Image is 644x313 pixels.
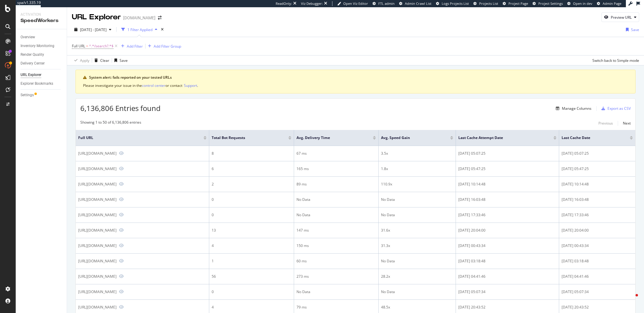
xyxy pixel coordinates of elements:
div: 0 [212,212,291,218]
a: Preview https://www.lowes.com/search?searchTerm=218029 [119,151,124,155]
div: 67 ms [296,151,376,156]
div: [DATE] 17:33:46 [562,212,633,218]
div: 79 ms [296,305,376,310]
div: 13 [212,228,291,233]
span: Projects List [479,1,498,6]
button: Clear [92,55,109,65]
div: [DATE] 16:03:48 [562,197,633,202]
div: No Data [381,258,453,264]
button: Save [623,25,639,34]
div: arrow-right-arrow-left [158,16,162,20]
div: Save [120,58,128,63]
div: [DATE] 00:43:34 [562,243,633,248]
div: [DATE] 16:03:48 [458,197,556,202]
div: [DATE] 05:07:25 [562,151,633,156]
a: FTL admin [373,1,395,6]
a: Preview https://www.lowes.com/search?searchTerm=lockless+monster [119,305,124,309]
a: Delivery Center [21,60,62,67]
span: FTL admin [378,1,395,6]
div: 147 ms [296,228,376,233]
div: Next [623,121,631,126]
div: [DATE] 10:14:48 [562,182,633,187]
div: warning banner [75,70,636,93]
a: Render Quality [21,52,62,58]
div: URL Explorer [72,12,121,22]
div: [DATE] 20:43:52 [562,305,633,310]
div: 56 [212,274,291,279]
div: 1 [212,258,291,264]
span: Logs Projects List [442,1,469,6]
span: Avg. Speed Gain [381,135,441,141]
div: control center [142,83,165,88]
div: Apply [80,58,89,63]
button: Apply [72,55,89,65]
div: 31.6x [381,228,453,233]
div: 28.2x [381,274,453,279]
div: 89 ms [296,182,376,187]
iframe: Intercom live chat [623,292,638,307]
div: [DATE] 20:43:52 [458,305,556,310]
button: Preview URL [601,12,639,22]
div: 0 [212,197,291,202]
span: Full URL [78,135,194,141]
button: control center [142,83,165,88]
div: Showing 1 to 50 of 6,136,806 entries [80,120,141,127]
div: [URL][DOMAIN_NAME] [78,182,117,187]
button: Next [623,120,631,127]
div: [URL][DOMAIN_NAME] [78,289,117,294]
button: 1 Filter Applied [119,25,160,34]
a: Admin Crawl List [399,1,431,6]
div: [DOMAIN_NAME] [123,15,155,21]
span: Admin Crawl List [405,1,431,6]
button: Export as CSV [599,104,631,113]
button: Add Filter Group [146,43,181,50]
div: [DATE] 17:33:46 [458,212,556,218]
a: Preview https://www.lowes.com/search?searchTerm=WAC+Lighting+DSWS0834F30A [119,197,124,201]
button: Support [184,83,197,88]
a: Preview https://www.lowes.com/search?searchTerm=needlefish+yarns+of+venice&catalog=4294935637 [119,259,124,263]
a: Logs Projects List [436,1,469,6]
div: 4 [212,305,291,310]
div: [URL][DOMAIN_NAME] [78,258,117,264]
div: Preview URL [611,15,632,20]
div: No Data [296,212,376,218]
span: 6,136,806 Entries found [80,103,161,113]
span: Avg. Delivery Time [296,135,364,141]
div: No Data [381,289,453,295]
a: Preview https://www.lowes.com/search?searchTerm=clean++cadet+3&catalog=2719009538 [119,182,124,186]
div: Explorer Bookmarks [21,81,53,87]
a: Projects List [473,1,498,6]
div: [DATE] 05:07:34 [458,289,556,295]
button: [DATE] - [DATE] [72,25,114,34]
div: Viz Debugger: [301,1,323,6]
button: Manage Columns [553,105,591,112]
span: Full URL [72,43,85,49]
div: Add Filter [127,44,143,49]
span: Total Bot Requests [212,135,279,141]
a: Preview https://www.lowes.com/search?searchTerm=window%20and%20door%20alarms [119,228,124,232]
span: Project Settings [538,1,563,6]
button: Save [112,55,128,65]
div: [URL][DOMAIN_NAME] [78,305,117,310]
span: Last Cache Attempt Date [458,135,544,141]
span: = [86,43,88,49]
div: Clear [100,58,109,63]
div: [URL][DOMAIN_NAME] [78,212,117,217]
a: Overview [21,34,62,40]
div: Add Filter Group [154,44,181,49]
div: [DATE] 05:47:25 [562,166,633,172]
div: 150 ms [296,243,376,248]
a: Explorer Bookmarks [21,81,62,87]
div: 4 [212,243,291,248]
div: 1.8x [381,166,453,172]
div: No Data [296,197,376,202]
div: 8 [212,151,291,156]
div: times [160,27,165,33]
div: [DATE] 03:18:48 [458,258,556,264]
div: 48.5x [381,305,453,310]
div: Please investigate your issue in the or contact . [83,83,628,88]
a: Preview https://www.lowes.com/search?searchTerm=project+source&catalog=4294935484 [119,274,124,278]
div: Render Quality [21,52,44,58]
div: 110.9x [381,182,453,187]
a: Project Page [503,1,528,6]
